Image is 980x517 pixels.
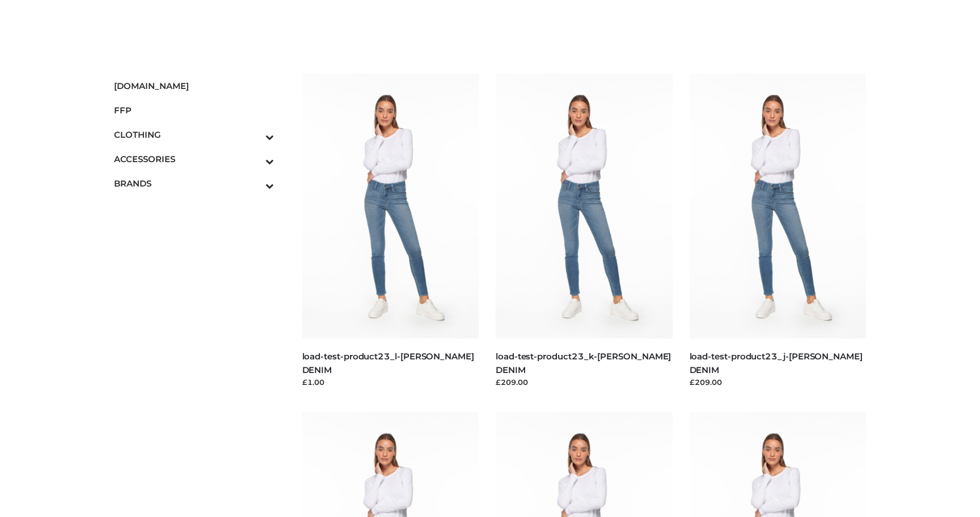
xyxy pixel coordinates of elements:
[114,74,274,98] a: [DOMAIN_NAME]
[496,376,673,388] div: £209.00
[234,147,274,171] button: Toggle Submenu
[302,351,474,375] a: load-test-product23_l-[PERSON_NAME] DENIM
[114,177,274,190] span: BRANDS
[114,128,274,141] span: CLOTHING
[114,79,274,92] span: [DOMAIN_NAME]
[302,74,479,338] img: load-test-product23_l-PARKER SMITH DENIM
[114,147,274,171] a: ACCESSORIESToggle Submenu
[496,74,673,338] img: load-test-product23_k-PARKER SMITH DENIM
[114,98,274,122] a: FFP
[690,351,863,375] a: load-test-product23_j-[PERSON_NAME] DENIM
[114,122,274,147] a: CLOTHINGToggle Submenu
[690,74,867,338] img: load-test-product23_j-PARKER SMITH DENIM
[114,104,274,117] span: FFP
[234,171,274,196] button: Toggle Submenu
[234,122,274,147] button: Toggle Submenu
[690,376,867,388] div: £209.00
[302,376,479,388] div: £1.00
[114,152,274,166] span: ACCESSORIES
[496,351,671,375] a: load-test-product23_k-[PERSON_NAME] DENIM
[114,171,274,196] a: BRANDSToggle Submenu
